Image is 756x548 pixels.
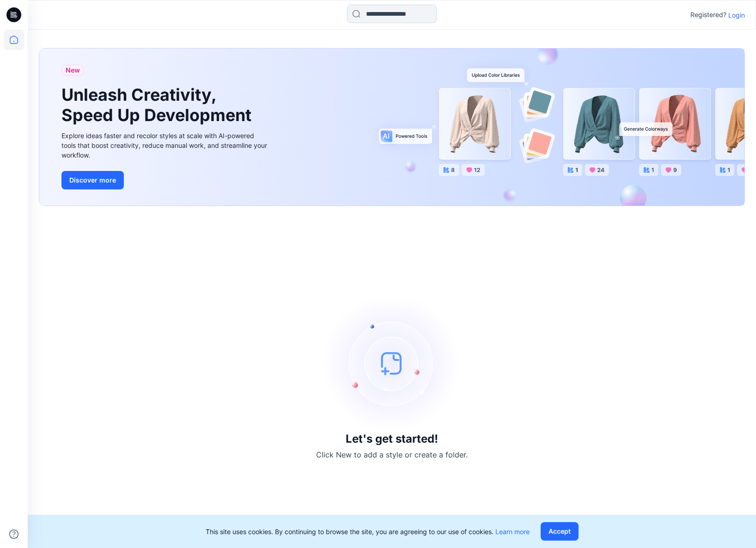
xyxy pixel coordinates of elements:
a: Discover more [61,171,269,189]
a: Learn more [495,528,530,536]
h1: Unleash Creativity, Speed Up Development [61,85,256,125]
p: Login [728,10,745,20]
p: This site uses cookies. By continuing to browse the site, you are agreeing to our use of cookies. [206,527,530,536]
h3: Let's get started! [346,432,438,445]
div: Explore ideas faster and recolor styles at scale with AI-powered tools that boost creativity, red... [61,131,269,160]
span: New [66,65,80,76]
p: Click New to add a style or create a folder. [316,449,468,460]
p: Registered? [690,9,726,20]
button: Discover more [61,171,124,189]
img: empty-state-image.svg [323,294,461,432]
button: Accept [541,522,579,541]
